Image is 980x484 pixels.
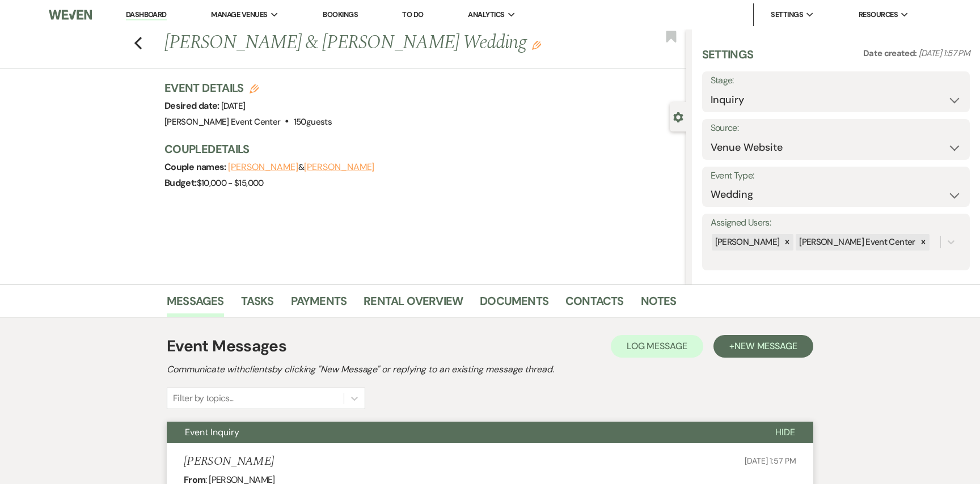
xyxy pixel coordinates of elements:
button: Hide [757,422,813,443]
span: & [228,162,374,173]
div: [PERSON_NAME] [712,234,782,251]
span: [DATE] [221,100,245,112]
span: Event Inquiry [185,426,239,438]
a: Bookings [323,10,358,19]
span: Hide [775,426,795,438]
span: Resources [859,9,898,20]
a: Dashboard [126,10,167,20]
span: Couple names: [164,161,228,173]
span: Log Message [627,340,687,352]
span: Manage Venues [211,9,267,20]
a: Rental Overview [364,292,463,317]
span: [DATE] 1:57 PM [745,456,796,466]
h1: Event Messages [167,334,286,358]
label: Event Type: [711,168,961,184]
button: [PERSON_NAME] [228,163,298,172]
span: Desired date: [164,100,221,112]
h3: Settings [702,46,754,71]
button: Edit [532,40,541,50]
div: Filter by topics... [173,392,234,405]
a: Contacts [565,292,624,317]
h3: Event Details [164,80,332,96]
img: Weven Logo [49,3,92,27]
a: Notes [641,292,677,317]
label: Assigned Users: [711,215,961,231]
a: Payments [291,292,347,317]
div: [PERSON_NAME] Event Center [796,234,916,251]
a: Messages [167,292,224,317]
button: [PERSON_NAME] [304,163,374,172]
button: Event Inquiry [167,422,757,443]
label: Source: [711,120,961,137]
a: Tasks [241,292,274,317]
span: Analytics [468,9,504,20]
span: Settings [771,9,803,20]
a: To Do [402,10,423,19]
span: [DATE] 1:57 PM [919,48,970,59]
span: 150 guests [294,116,332,128]
span: $10,000 - $15,000 [197,177,264,189]
button: Log Message [611,335,703,358]
span: Date created: [863,48,919,59]
label: Stage: [711,73,961,89]
button: Close lead details [673,111,683,122]
span: [PERSON_NAME] Event Center [164,116,280,128]
h3: Couple Details [164,141,675,157]
h2: Communicate with clients by clicking "New Message" or replying to an existing message thread. [167,363,813,376]
span: New Message [734,340,797,352]
h1: [PERSON_NAME] & [PERSON_NAME] Wedding [164,29,577,57]
h5: [PERSON_NAME] [184,455,274,469]
a: Documents [480,292,548,317]
span: Budget: [164,177,197,189]
button: +New Message [713,335,813,358]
